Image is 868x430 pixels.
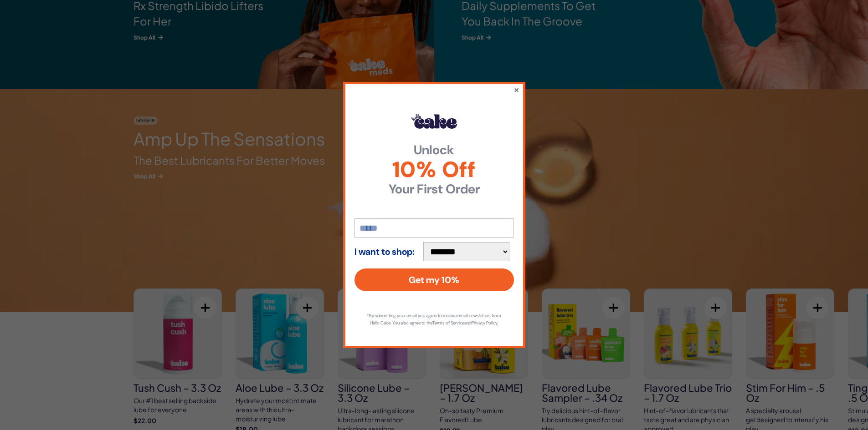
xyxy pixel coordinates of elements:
a: Privacy Policy [472,320,497,326]
span: 10% Off [354,159,514,181]
img: Hello Cake [411,114,457,128]
strong: Unlock [354,144,514,157]
button: Get my 10% [354,268,514,291]
strong: I want to shop: [354,247,415,257]
a: Terms of Service [432,320,464,326]
p: *By submitting your email you agree to receive email newsletters from Hello Cake. You also agree ... [364,312,505,327]
button: × [513,84,519,95]
strong: Your First Order [354,183,514,196]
